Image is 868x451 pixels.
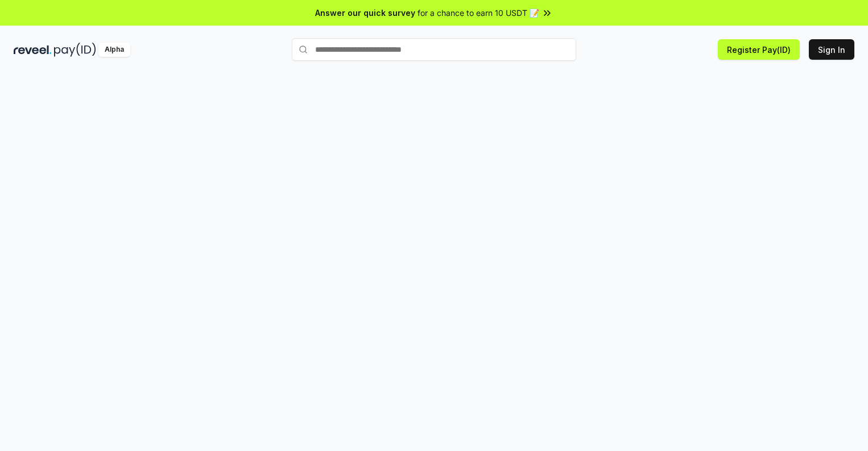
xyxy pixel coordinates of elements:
[14,43,52,57] img: reveel_dark
[315,7,415,19] span: Answer our quick survey
[98,43,130,57] div: Alpha
[718,39,800,60] button: Register Pay(ID)
[418,7,539,19] span: for a chance to earn 10 USDT 📝
[809,39,854,60] button: Sign In
[54,43,96,57] img: pay_id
